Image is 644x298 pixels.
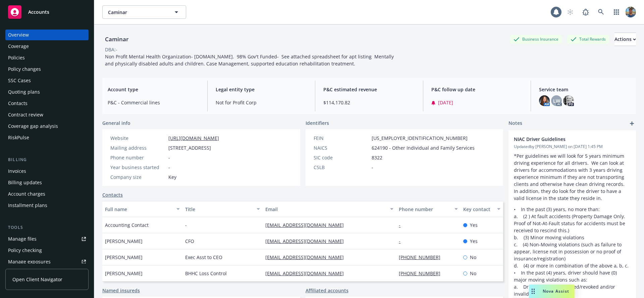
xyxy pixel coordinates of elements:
[185,238,194,245] span: CFO
[314,164,369,171] div: CSLB
[625,7,636,17] img: photo
[8,245,42,256] div: Policy checking
[5,177,89,188] a: Billing updates
[12,276,62,283] span: Open Client Navigator
[5,41,89,52] a: Coverage
[396,201,460,217] button: Phone number
[105,46,117,53] div: DBA: -
[216,99,307,106] span: Not for Profit Corp
[5,121,89,132] a: Coverage gap analysis
[399,222,406,228] a: -
[323,86,415,93] span: P&C estimated revenue
[579,5,592,19] a: Report a Bug
[306,119,329,127] span: Identifiers
[102,201,182,217] button: Full name
[5,189,89,199] a: Account charges
[5,234,89,244] a: Manage files
[265,206,386,213] div: Email
[182,201,263,217] button: Title
[514,144,631,150] span: Updated by [PERSON_NAME] on [DATE] 1:45 PM
[265,270,349,277] a: [EMAIL_ADDRESS][DOMAIN_NAME]
[105,221,149,229] span: Accounting Contact
[8,256,51,267] div: Manage exposures
[108,86,199,93] span: Account type
[110,164,166,171] div: Year business started
[105,270,143,277] span: [PERSON_NAME]
[8,121,58,132] div: Coverage gap analysis
[438,99,453,106] span: [DATE]
[5,75,89,86] a: SSC Cases
[8,234,37,244] div: Manage files
[8,64,41,74] div: Policy changes
[5,156,89,163] div: Billing
[514,136,613,143] span: NIAC Driver Guidelines
[168,173,176,181] span: Key
[8,200,47,211] div: Installment plans
[102,191,123,198] a: Contacts
[105,206,172,213] div: Full name
[514,152,631,202] p: *Per guidelines we will look for 5 years minimum driving experience for all drivers. We can look ...
[168,135,219,141] a: [URL][DOMAIN_NAME]
[5,87,89,97] a: Quoting plans
[563,5,577,19] a: Start snowing
[463,206,493,213] div: Key contact
[28,9,49,15] span: Accounts
[8,52,25,63] div: Policies
[543,288,569,294] span: Nova Assist
[508,119,522,128] span: Notes
[8,132,29,143] div: RiskPulse
[5,245,89,256] a: Policy checking
[5,52,89,63] a: Policies
[5,224,89,231] div: Tools
[185,270,227,277] span: BHHC Loss Control
[185,206,253,213] div: Title
[108,99,199,106] span: P&C - Commercial lines
[185,221,187,229] span: -
[102,5,186,19] button: Caminar
[8,41,29,52] div: Coverage
[510,35,562,43] div: Business Insurance
[265,238,349,244] a: [EMAIL_ADDRESS][DOMAIN_NAME]
[614,33,636,46] div: Actions
[8,75,31,86] div: SSC Cases
[108,9,166,16] span: Caminar
[102,35,131,44] div: Caminar
[8,109,43,120] div: Contract review
[5,3,89,21] a: Accounts
[8,189,45,199] div: Account charges
[470,221,478,229] span: Yes
[323,99,415,106] span: $114,170.82
[5,256,89,267] a: Manage exposures
[314,135,369,142] div: FEIN
[314,144,369,151] div: NAICS
[5,64,89,74] a: Policy changes
[5,30,89,40] a: Overview
[529,285,575,298] button: Nova Assist
[8,87,40,97] div: Quoting plans
[372,144,475,151] span: 624190 - Other Individual and Family Services
[185,254,222,261] span: Exec Asst to CEO
[594,5,608,19] a: Search
[265,254,349,260] a: [EMAIL_ADDRESS][DOMAIN_NAME]
[216,86,307,93] span: Legal entity type
[5,109,89,120] a: Contract review
[5,200,89,211] a: Installment plans
[5,98,89,109] a: Contacts
[8,177,42,188] div: Billing updates
[399,254,446,260] a: [PHONE_NUMBER]
[372,135,468,142] span: [US_EMPLOYER_IDENTIFICATION_NUMBER]
[470,270,476,277] span: No
[306,287,348,294] a: Affiliated accounts
[539,95,550,106] img: photo
[399,206,450,213] div: Phone number
[102,287,140,294] a: Named insureds
[105,53,395,67] span: Non Profit Mental Health Organization- [DOMAIN_NAME]. 98% Gov't Funded- See attached spreadsheet ...
[8,166,26,177] div: Invoices
[105,254,143,261] span: [PERSON_NAME]
[399,270,446,277] a: [PHONE_NUMBER]
[431,86,523,93] span: P&C follow up date
[110,144,166,151] div: Mailing address
[628,119,636,128] a: add
[539,86,631,93] span: Service team
[105,238,143,245] span: [PERSON_NAME]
